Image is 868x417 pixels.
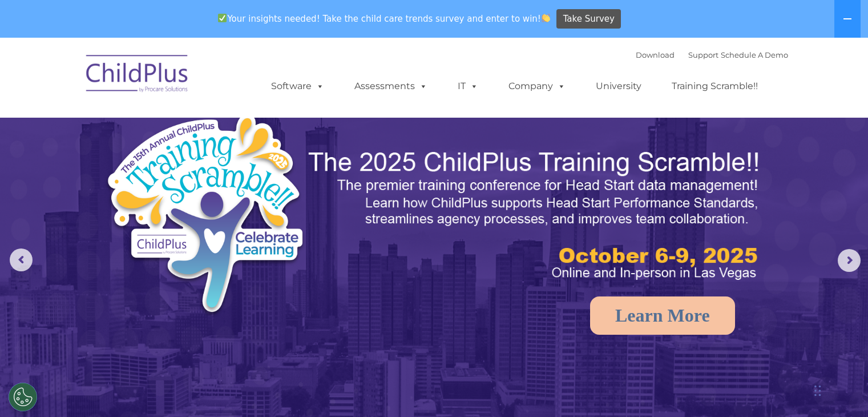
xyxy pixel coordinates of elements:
[563,9,615,29] span: Take Survey
[218,14,227,22] img: ✅
[814,374,821,408] div: Drag
[584,75,653,98] a: University
[688,50,718,59] a: Support
[260,75,336,98] a: Software
[446,75,490,98] a: IT
[9,383,37,411] button: Cookies Settings
[636,50,675,59] a: Download
[556,9,621,29] a: Take Survey
[682,294,868,417] iframe: Chat Widget
[80,47,195,104] img: ChildPlus by Procare Solutions
[660,75,769,98] a: Training Scramble!!
[497,75,577,98] a: Company
[542,14,550,22] img: 👏
[343,75,439,98] a: Assessments
[213,7,555,30] span: Your insights needed! Take the child care trends survey and enter to win!
[590,296,735,335] a: Learn More
[721,50,788,59] a: Schedule A Demo
[636,50,788,59] font: |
